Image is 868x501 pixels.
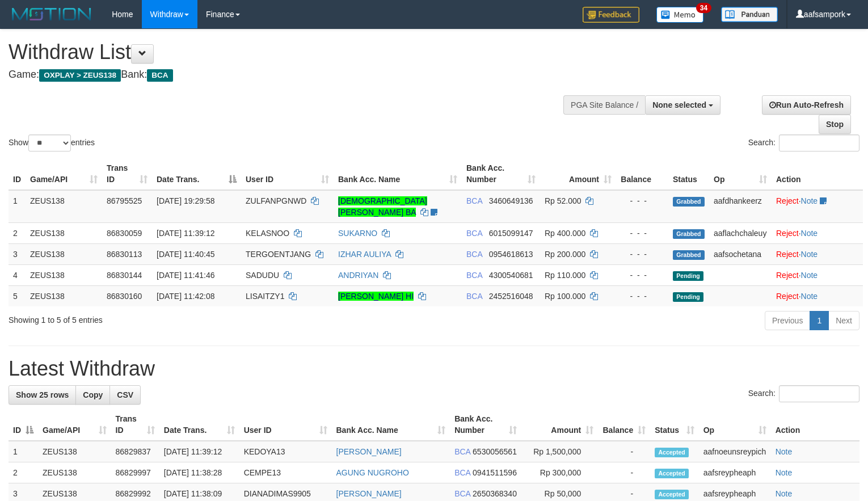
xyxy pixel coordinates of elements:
[157,292,214,301] span: [DATE] 11:42:08
[246,250,311,259] span: TERGOENTJANG
[16,390,69,399] span: Show 25 rows
[699,462,771,483] td: aafsreypheaph
[111,409,159,441] th: Trans ID: activate to sort column ascending
[338,292,414,301] a: [PERSON_NAME] HI
[159,441,239,462] td: [DATE] 11:39:12
[38,462,111,483] td: ZEUS138
[466,229,482,238] span: BCA
[616,158,668,190] th: Balance
[655,490,689,499] span: Accepted
[655,448,689,457] span: Accepted
[545,196,582,205] span: Rp 52.000
[673,197,705,207] span: Grabbed
[709,243,772,264] td: aafsochetana
[9,243,26,264] td: 3
[489,250,533,259] span: Copy 0954618613 to clipboard
[336,468,409,477] a: AGUNG NUGROHO
[454,489,470,498] span: BCA
[454,468,470,477] span: BCA
[771,409,859,441] th: Action
[26,264,102,285] td: ZEUS138
[801,292,818,301] a: Note
[9,441,38,462] td: 1
[157,271,214,280] span: [DATE] 11:41:46
[107,292,142,301] span: 86830160
[9,285,26,306] td: 5
[673,250,705,260] span: Grabbed
[332,409,450,441] th: Bank Acc. Name: activate to sort column ascending
[721,7,778,22] img: panduan.png
[772,243,863,264] td: ·
[9,69,567,81] h4: Game: Bank:
[810,311,829,330] a: 1
[9,158,26,190] th: ID
[9,409,38,441] th: ID: activate to sort column descending
[147,69,172,82] span: BCA
[9,385,76,405] a: Show 25 rows
[776,196,799,205] a: Reject
[521,409,598,441] th: Amount: activate to sort column ascending
[473,489,517,498] span: Copy 2650368340 to clipboard
[772,264,863,285] td: ·
[779,134,859,151] input: Search:
[107,250,142,259] span: 86830113
[776,271,799,280] a: Reject
[489,271,533,280] span: Copy 4300540681 to clipboard
[801,229,818,238] a: Note
[9,264,26,285] td: 4
[336,447,402,456] a: [PERSON_NAME]
[117,390,133,399] span: CSV
[765,311,810,330] a: Previous
[338,271,378,280] a: ANDRIYAN
[107,229,142,238] span: 86830059
[336,489,402,498] a: [PERSON_NAME]
[563,95,645,115] div: PGA Site Balance /
[545,271,585,280] span: Rp 110.000
[473,468,517,477] span: Copy 0941511596 to clipboard
[26,222,102,243] td: ZEUS138
[655,469,689,478] span: Accepted
[801,196,818,205] a: Note
[83,390,103,399] span: Copy
[28,134,71,151] select: Showentries
[239,441,332,462] td: KEDOYA13
[9,41,567,64] h1: Withdraw List
[111,441,159,462] td: 86829837
[466,271,482,280] span: BCA
[38,409,111,441] th: Game/API: activate to sort column ascending
[776,468,793,477] a: Note
[621,195,664,207] div: - - -
[540,158,616,190] th: Amount: activate to sort column ascending
[598,462,650,483] td: -
[748,134,859,151] label: Search:
[338,229,377,238] a: SUKARNO
[334,158,462,190] th: Bank Acc. Name: activate to sort column ascending
[454,447,470,456] span: BCA
[668,158,709,190] th: Status
[338,250,391,259] a: IZHAR AULIYA
[521,441,598,462] td: Rp 1,500,000
[26,285,102,306] td: ZEUS138
[521,462,598,483] td: Rp 300,000
[762,95,851,115] a: Run Auto-Refresh
[776,489,793,498] a: Note
[545,250,585,259] span: Rp 200.000
[673,229,705,239] span: Grabbed
[9,190,26,223] td: 1
[699,409,771,441] th: Op: activate to sort column ascending
[776,229,799,238] a: Reject
[772,158,863,190] th: Action
[246,196,306,205] span: ZULFANPGNWD
[26,158,102,190] th: Game/API: activate to sort column ascending
[489,292,533,301] span: Copy 2452516048 to clipboard
[239,409,332,441] th: User ID: activate to sort column ascending
[598,441,650,462] td: -
[107,271,142,280] span: 86830144
[466,250,482,259] span: BCA
[772,285,863,306] td: ·
[673,271,703,281] span: Pending
[152,158,241,190] th: Date Trans.: activate to sort column descending
[621,249,664,260] div: - - -
[9,134,95,151] label: Show entries
[656,7,704,23] img: Button%20Memo.svg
